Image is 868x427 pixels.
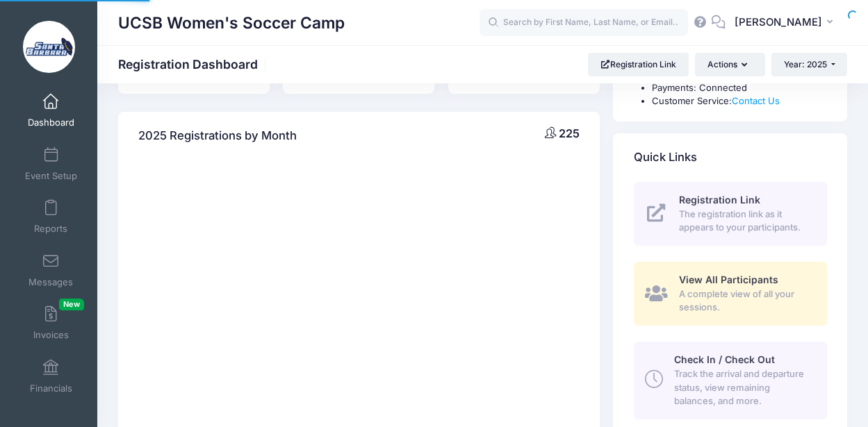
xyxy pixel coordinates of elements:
input: Search by First Name, Last Name, or Email... [480,9,688,37]
a: Financials [18,352,84,401]
span: 225 [559,126,580,140]
span: The registration link as it appears to your participants. [679,208,811,235]
span: Dashboard [28,117,74,129]
span: Reports [34,224,67,235]
span: New [59,299,84,310]
span: Event Setup [25,170,77,182]
span: Invoices [33,330,69,342]
a: Registration Link [588,53,689,76]
a: Dashboard [18,86,84,135]
a: View All Participants A complete view of all your sessions. [634,262,827,326]
a: Check In / Check Out Track the arrival and departure status, view remaining balances, and more. [634,342,827,419]
span: Year: 2025 [784,59,827,69]
span: Registration Link [679,194,760,206]
a: InvoicesNew [18,299,84,347]
button: Actions [695,53,764,76]
button: [PERSON_NAME] [726,7,847,39]
a: Reports [18,192,84,241]
h4: Quick Links [634,137,697,177]
span: Messages [28,276,73,288]
a: Contact Us [732,95,780,106]
span: Track the arrival and departure status, view remaining balances, and more. [674,367,811,408]
li: Customer Service: [652,94,827,108]
span: Financials [30,383,72,394]
li: Payments: Connected [652,81,827,95]
h1: Registration Dashboard [118,57,270,72]
span: Check In / Check Out [674,353,775,365]
span: A complete view of all your sessions. [679,287,811,315]
a: Registration Link The registration link as it appears to your participants. [634,182,827,246]
img: UCSB Women's Soccer Camp [23,21,75,73]
a: Event Setup [18,140,84,188]
span: [PERSON_NAME] [735,15,822,30]
h4: 2025 Registrations by Month [138,116,297,156]
button: Year: 2025 [771,53,847,76]
span: View All Participants [679,274,778,285]
h1: UCSB Women's Soccer Camp [118,7,345,39]
a: Messages [18,246,84,294]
